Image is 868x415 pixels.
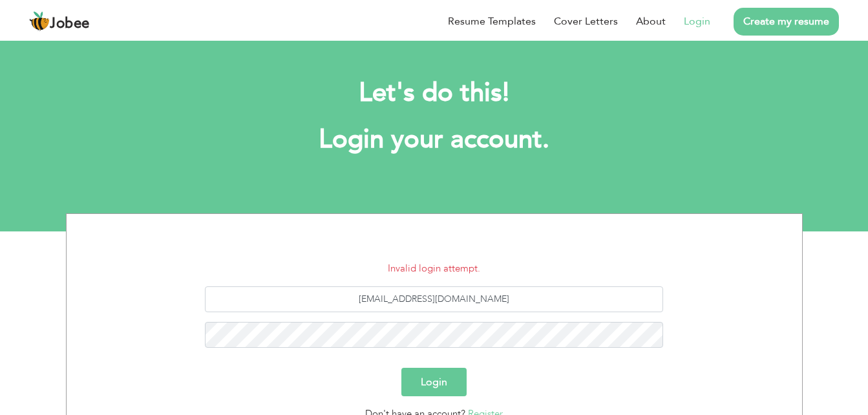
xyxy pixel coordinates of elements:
span: Jobee [50,17,90,31]
a: Login [684,14,710,29]
h2: Let's do this! [85,76,783,110]
input: Email [205,286,663,312]
h1: Login your account. [85,123,783,156]
a: Jobee [29,11,90,32]
button: Login [401,368,467,396]
a: Resume Templates [448,14,536,29]
a: About [636,14,666,29]
li: Invalid login attempt. [76,261,792,276]
img: jobee.io [29,11,50,32]
a: Cover Letters [554,14,618,29]
a: Create my resume [734,8,839,36]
